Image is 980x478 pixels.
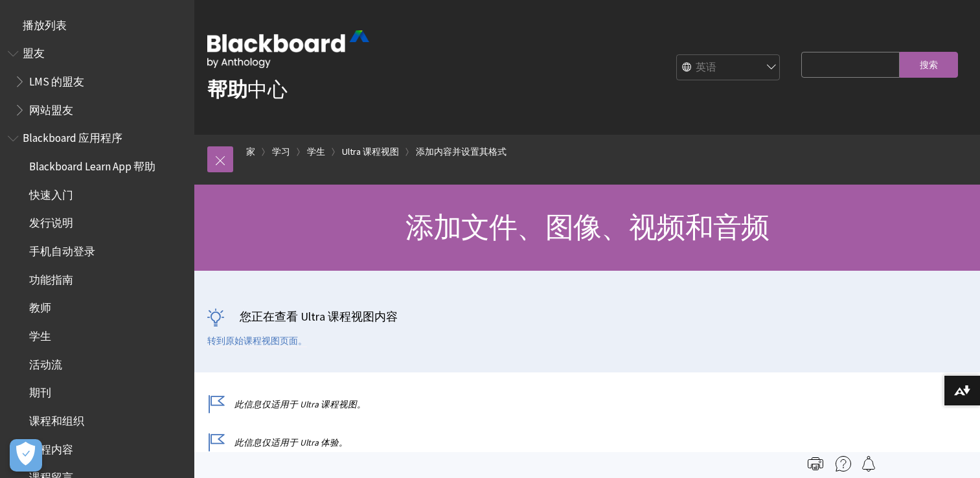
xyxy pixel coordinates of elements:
p: 此信息仅适用于 Ultra 课程视图。 [207,398,775,411]
a: 添加内容并设置其格式 [416,144,507,160]
span: 课程和组织 [29,410,84,427]
a: Ultra 课程视图 [342,144,399,160]
img: Blackboard by Anthology [207,30,369,68]
strong: 帮助 [207,76,247,102]
span: 手机自动登录 [29,240,95,258]
img: 关注本页 [861,456,876,472]
span: 教师 [29,297,51,315]
span: 功能指南 [29,269,73,286]
nav: 播放列表的书籍大纲 [8,14,187,36]
a: 学生 [307,144,325,160]
span: 快速入门 [29,184,73,201]
span: 活动流 [29,354,62,371]
select: 站点语言选择器 [677,55,781,81]
img: 打印 [808,456,823,472]
span: Blackboard Learn App 帮助 [29,155,155,173]
span: 发行说明 [29,212,73,230]
input: 搜索 [900,52,958,77]
span: 盟友 [23,43,45,60]
a: 家 [246,144,255,160]
a: 转到原始课程视图页面。 [207,336,307,347]
img: 更多帮助 [836,456,851,472]
span: 课程内容 [29,438,73,456]
p: 此信息仅适用于 Ultra 体验。 [207,437,775,449]
span: 播放列表 [23,14,67,32]
span: 网站盟友 [29,99,73,117]
nav: Anthology Ally Help 的书籍大纲 [8,43,187,121]
span: LMS 的盟友 [29,71,84,88]
button: 打开首选项 [10,439,42,472]
span: Blackboard 应用程序 [23,128,122,145]
span: 期刊 [29,382,51,400]
p: 您正在查看 Ultra 课程视图内容 [207,308,967,324]
a: 学习 [272,144,290,160]
a: 帮助中心 [207,76,288,102]
span: 添加文件、图像、视频和音频 [405,209,769,245]
span: 学生 [29,325,51,343]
